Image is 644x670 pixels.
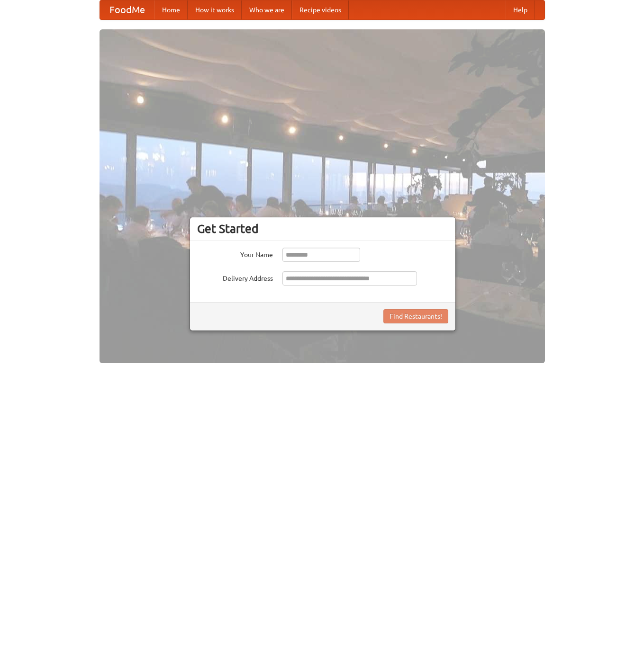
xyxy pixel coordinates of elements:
[197,222,448,236] h3: Get Started
[100,0,154,19] a: FoodMe
[188,0,242,19] a: How it works
[242,0,292,19] a: Who we are
[292,0,349,19] a: Recipe videos
[154,0,188,19] a: Home
[383,309,448,323] button: Find Restaurants!
[506,0,535,19] a: Help
[197,271,273,283] label: Delivery Address
[197,248,273,259] label: Your Name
